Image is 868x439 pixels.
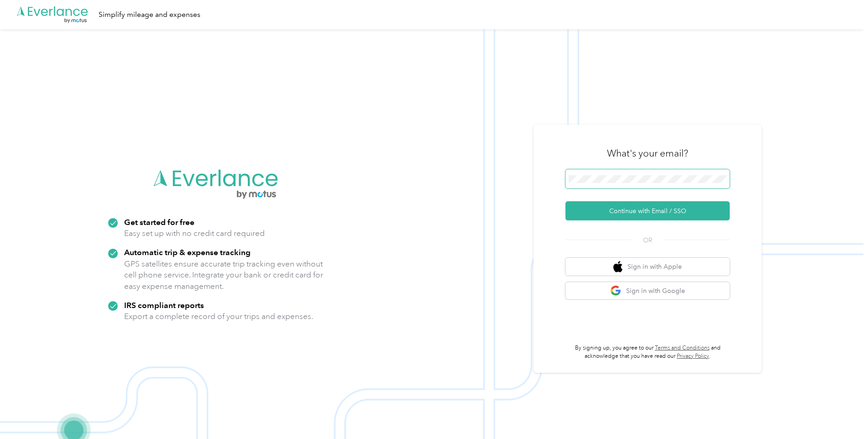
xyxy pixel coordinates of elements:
[124,228,265,239] p: Easy set up with no credit card required
[124,247,251,257] strong: Automatic trip & expense tracking
[655,345,710,351] a: Terms and Conditions
[632,235,664,245] span: OR
[610,285,622,297] img: google logo
[565,201,730,220] button: Continue with Email / SSO
[99,9,200,21] div: Simplify mileage and expenses
[124,300,204,310] strong: IRS compliant reports
[124,258,324,292] p: GPS satellites ensure accurate trip tracking even without cell phone service. Integrate your bank...
[607,147,688,160] h3: What's your email?
[565,344,730,360] p: By signing up, you agree to our and acknowledge that you have read our .
[677,353,709,360] a: Privacy Policy
[613,261,622,272] img: apple logo
[565,282,730,300] button: google logoSign in with Google
[124,311,313,322] p: Export a complete record of your trips and expenses.
[124,217,194,227] strong: Get started for free
[817,388,868,439] iframe: Everlance-gr Chat Button Frame
[565,258,730,276] button: apple logoSign in with Apple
